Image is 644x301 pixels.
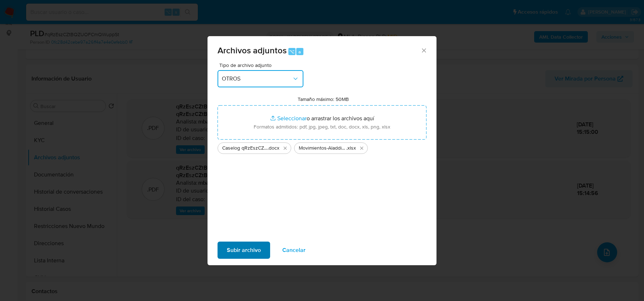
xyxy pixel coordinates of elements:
[420,47,427,53] button: Cerrar
[218,140,426,154] ul: Archivos seleccionados
[289,48,294,55] span: ⌥
[222,145,268,152] span: Caselog qRzEszCZtBQZUOFCmQWuppSt_2025_08_19_23_41_34
[227,242,261,258] span: Subir archivo
[346,145,356,152] span: .xlsx
[268,145,279,152] span: .docx
[222,75,292,82] span: OTROS
[219,63,305,68] span: Tipo de archivo adjunto
[357,144,366,152] button: Eliminar Movimientos-Aladdin-v10_1 qRzEszCZtBQZUOFCmQWuppSt.xlsx
[282,242,306,258] span: Cancelar
[299,145,346,152] span: Movimientos-Aladdin-v10_1 qRzEszCZtBQZUOFCmQWuppSt
[281,144,289,152] button: Eliminar Caselog qRzEszCZtBQZUOFCmQWuppSt_2025_08_19_23_41_34.docx
[273,242,315,259] button: Cancelar
[298,96,349,102] label: Tamaño máximo: 50MB
[218,70,303,87] button: OTROS
[218,242,270,259] button: Subir archivo
[298,48,301,55] span: a
[218,44,287,57] span: Archivos adjuntos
